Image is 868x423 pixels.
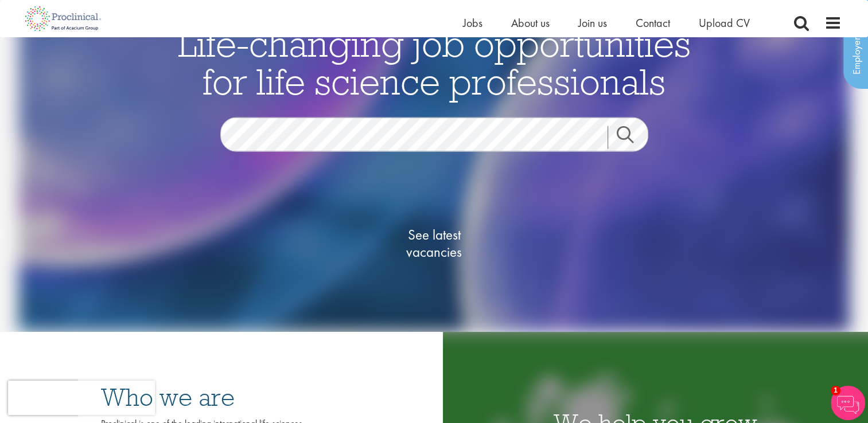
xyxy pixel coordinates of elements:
[463,15,482,30] a: Jobs
[831,386,840,395] span: 1
[636,15,670,30] a: Contact
[377,226,492,260] span: See latest vacancies
[101,385,325,410] h3: Who we are
[178,20,691,104] span: Life-changing job opportunities for life science professionals
[608,126,657,148] a: Job search submit button
[699,15,750,30] a: Upload CV
[831,386,865,420] img: Chatbot
[8,381,155,415] iframe: reCAPTCHA
[377,180,492,306] a: See latestvacancies
[578,15,607,30] a: Join us
[511,15,550,30] a: About us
